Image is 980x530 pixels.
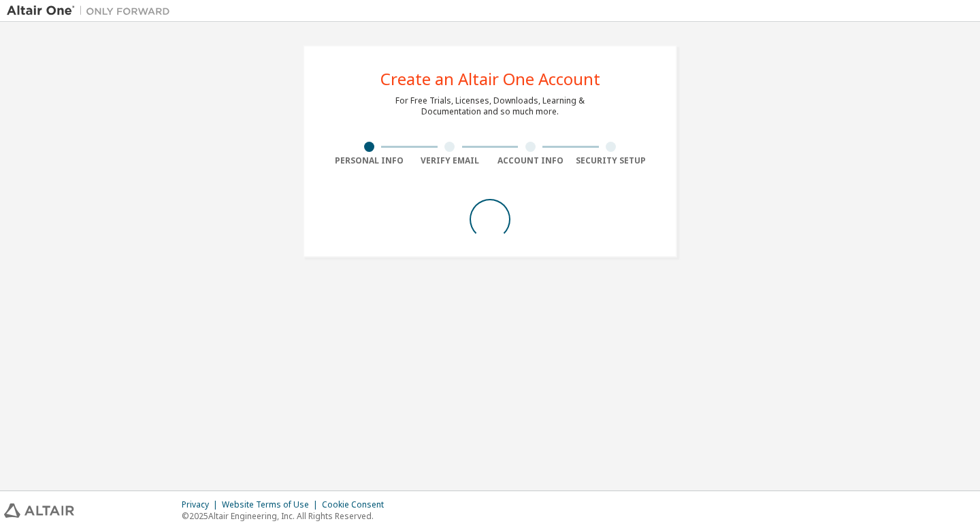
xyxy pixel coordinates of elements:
[490,155,571,166] div: Account Info
[222,499,322,510] div: Website Terms of Use
[380,71,600,87] div: Create an Altair One Account
[571,155,652,166] div: Security Setup
[322,499,392,510] div: Cookie Consent
[4,503,74,518] img: altair_logo.svg
[395,95,585,117] div: For Free Trials, Licenses, Downloads, Learning & Documentation and so much more.
[7,4,177,18] img: Altair One
[182,510,392,522] p: © 2025 Altair Engineering, Inc. All Rights Reserved.
[329,155,410,166] div: Personal Info
[410,155,491,166] div: Verify Email
[182,499,222,510] div: Privacy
